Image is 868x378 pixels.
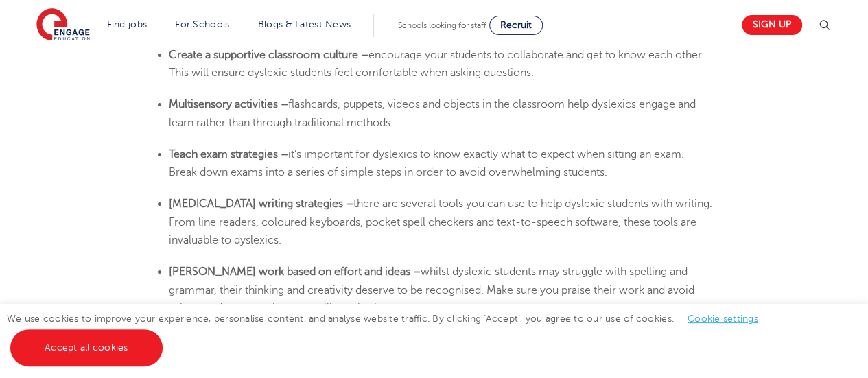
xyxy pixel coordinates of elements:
span: Recruit [500,20,532,30]
span: it’s important for dyslexics to know exactly what to expect when sitting an exam. Break down exam... [169,148,684,178]
a: Blogs & Latest News [258,19,351,29]
b: [MEDICAL_DATA] writing strategies – [169,198,353,210]
b: Create a supportive classroom culture – [169,49,368,61]
a: Cookie settings [688,314,758,324]
a: Find jobs [107,19,148,29]
span: there are several tools you can use to help dyslexic students with writing. From line readers, co... [169,198,712,246]
b: [PERSON_NAME] work based on effort and ideas – [169,265,421,278]
a: Accept all cookies [10,329,163,366]
span: whilst dyslexic students may struggle with spelling and grammar, their thinking and creativity de... [169,265,694,314]
img: Engage Education [36,8,90,43]
b: Multisensory activities – [169,98,288,110]
span: flashcards, puppets, videos and objects in the classroom help dyslexics engage and learn rather t... [169,98,696,128]
b: Teach exam strategies – [169,148,288,161]
a: For Schools [175,19,229,29]
span: We use cookies to improve your experience, personalise content, and analyse website traffic. By c... [7,314,772,353]
span: Schools looking for staff [398,21,486,30]
a: Sign up [742,15,802,35]
a: Recruit [489,16,543,35]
